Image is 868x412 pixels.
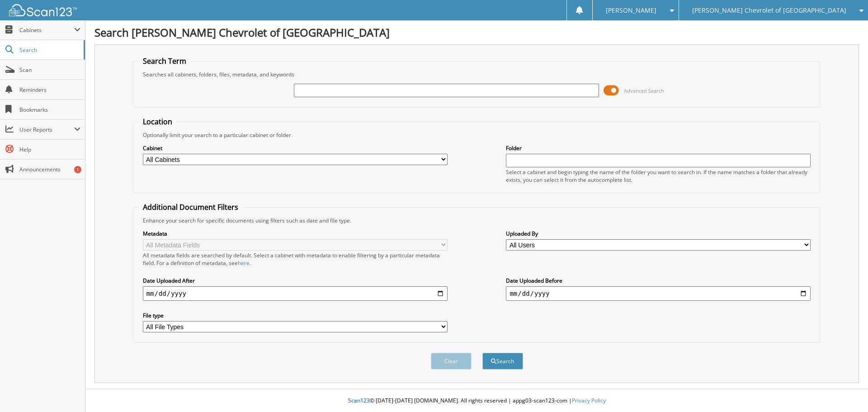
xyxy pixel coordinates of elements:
div: © [DATE]-[DATE] [DOMAIN_NAME]. All rights reserved | appg03-scan123-com | [85,390,868,412]
span: Reminders [19,86,80,94]
button: Clear [431,353,472,369]
div: All metadata fields are searched by default. Select a cabinet with metadata to enable filtering b... [143,251,448,267]
label: File type [143,312,448,319]
input: start [143,286,448,301]
div: Select a cabinet and begin typing the name of the folder you want to search in. If the name match... [506,168,811,184]
iframe: Chat Widget [823,369,868,412]
span: Bookmarks [19,106,80,114]
label: Cabinet [143,144,448,152]
div: 1 [74,166,81,173]
label: Date Uploaded Before [506,277,811,284]
span: Announcements [19,166,80,173]
legend: Additional Document Filters [138,202,243,212]
span: Scan123 [348,397,370,404]
div: Searches all cabinets, folders, files, metadata, and keywords [138,71,816,78]
label: Date Uploaded After [143,277,448,284]
span: Advanced Search [624,87,664,94]
label: Metadata [143,230,448,237]
span: Help [19,146,80,153]
legend: Search Term [138,56,191,66]
span: User Reports [19,126,74,133]
a: Privacy Policy [572,397,606,404]
label: Uploaded By [506,230,811,237]
legend: Location [138,117,177,127]
img: scan123-logo-white.svg [9,4,77,16]
div: Enhance your search for specific documents using filters such as date and file type. [138,217,816,224]
label: Folder [506,144,811,152]
div: Optionally limit your search to a particular cabinet or folder [138,131,816,139]
h1: Search [PERSON_NAME] Chevrolet of [GEOGRAPHIC_DATA] [94,25,859,40]
span: Cabinets [19,26,74,34]
span: Search [19,46,79,54]
button: Search [482,353,523,369]
span: Scan [19,66,80,74]
input: end [506,286,811,301]
span: [PERSON_NAME] [606,8,656,13]
span: [PERSON_NAME] Chevrolet of [GEOGRAPHIC_DATA] [692,8,846,13]
a: here [238,259,250,267]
